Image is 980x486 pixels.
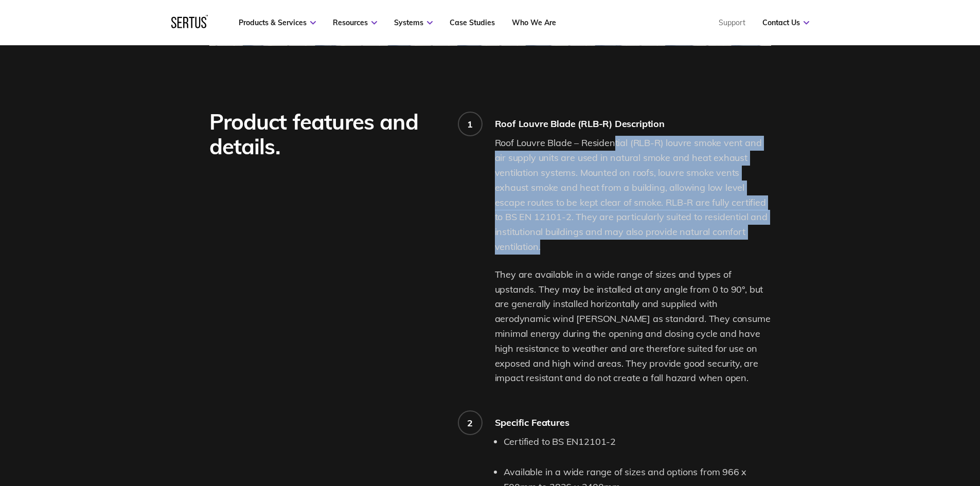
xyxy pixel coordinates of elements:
p: They are available in a wide range of sizes and types of upstands. They may be installed at any a... [495,267,771,386]
a: Resources [333,18,377,27]
a: Systems [394,18,433,27]
div: Roof Louvre Blade (RLB-R) Description [495,118,771,130]
p: Roof Louvre Blade – Residential (RLB-R) louvre smoke vent and air supply units are used in natura... [495,136,771,254]
a: Contact Us [762,18,809,27]
div: 2 [467,417,473,429]
li: Certified to BS EN12101-2 [504,435,771,449]
div: Product features and details. [209,110,443,159]
div: Specific Features [495,417,771,428]
iframe: Chat Widget [795,367,980,486]
a: Products & Services [239,18,316,27]
div: 1 [467,118,473,130]
a: Case Studies [450,18,495,27]
a: Support [719,18,745,27]
a: Who We Are [512,18,556,27]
